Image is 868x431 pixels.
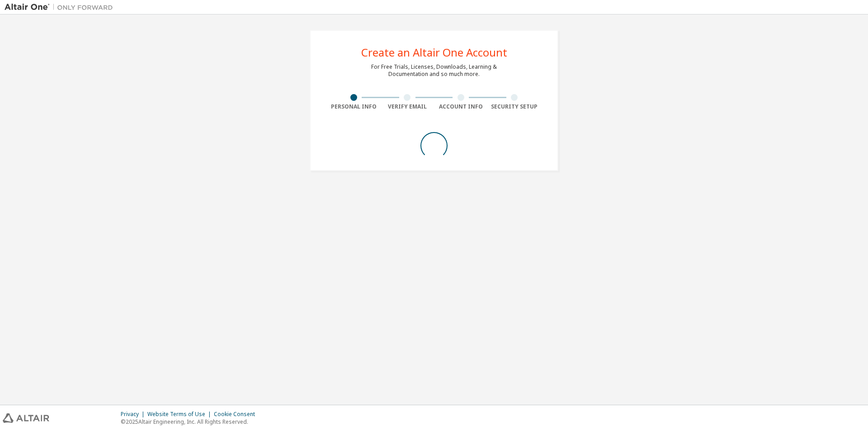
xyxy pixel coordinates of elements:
[121,411,147,418] div: Privacy
[327,103,381,110] div: Personal Info
[488,103,542,110] div: Security Setup
[147,411,214,418] div: Website Terms of Use
[121,418,260,426] p: © 2025 Altair Engineering, Inc. All Rights Reserved.
[361,47,507,58] div: Create an Altair One Account
[3,413,49,423] img: altair_logo.svg
[371,63,497,78] div: For Free Trials, Licenses, Downloads, Learning & Documentation and so much more.
[5,3,118,12] img: Altair One
[214,411,260,418] div: Cookie Consent
[381,103,434,110] div: Verify Email
[434,103,488,110] div: Account Info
